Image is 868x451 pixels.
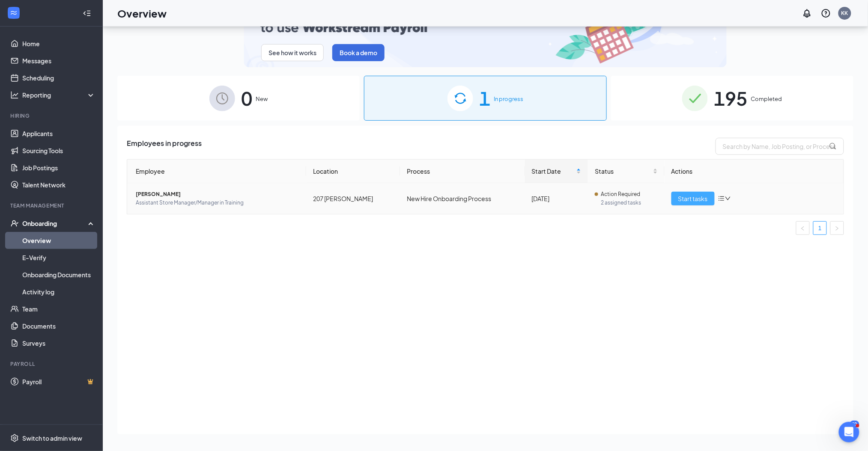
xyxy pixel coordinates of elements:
[813,221,827,235] li: 1
[595,166,651,176] span: Status
[22,232,95,249] a: Overview
[10,91,19,99] svg: Analysis
[601,199,657,207] span: 2 assigned tasks
[665,160,844,183] th: Actions
[814,222,826,234] a: 1
[9,9,18,17] svg: WorkstreamLogo
[127,160,306,183] th: Employee
[22,266,95,283] a: Onboarding Documents
[22,35,95,52] a: Home
[22,283,95,300] a: Activity log
[261,44,324,61] button: See how it works
[400,183,525,214] td: New Hire Onboarding Process
[714,83,747,113] span: 195
[10,219,19,228] svg: UserCheck
[241,83,252,113] span: 0
[22,373,95,390] a: PayrollCrown
[22,176,95,193] a: Talent Network
[479,83,490,113] span: 1
[306,183,400,214] td: 207 [PERSON_NAME]
[22,69,95,86] a: Scheduling
[796,221,810,235] li: Previous Page
[796,221,810,235] button: left
[22,159,95,176] a: Job Postings
[400,160,525,183] th: Process
[678,194,708,203] span: Start tasks
[830,221,844,235] button: right
[136,199,299,207] span: Assistant Store Manager/Manager in Training
[830,221,844,235] li: Next Page
[127,138,202,155] span: Employees in progress
[532,194,582,203] div: [DATE]
[532,166,575,176] span: Start Date
[802,8,812,18] svg: Notifications
[22,52,95,69] a: Messages
[588,160,664,183] th: Status
[332,44,385,61] button: Book a demo
[10,360,94,368] div: Payroll
[494,95,523,103] span: In progress
[718,195,725,202] span: bars
[22,249,95,266] a: E-Verify
[671,192,715,205] button: Start tasks
[10,434,19,442] svg: Settings
[841,9,848,17] div: KK
[10,112,94,119] div: Hiring
[22,335,95,352] a: Surveys
[306,160,400,183] th: Location
[22,300,95,317] a: Team
[725,196,731,202] span: down
[83,9,91,18] svg: Collapse
[821,8,831,18] svg: QuestionInfo
[136,190,299,199] span: [PERSON_NAME]
[716,138,844,155] input: Search by Name, Job Posting, or Process
[117,6,167,21] h1: Overview
[835,226,840,231] span: right
[256,95,268,103] span: New
[839,422,859,442] iframe: Intercom live chat
[22,91,96,99] div: Reporting
[22,219,88,228] div: Onboarding
[751,95,782,103] span: Completed
[22,317,95,335] a: Documents
[601,190,640,199] span: Action Required
[22,125,95,142] a: Applicants
[22,142,95,159] a: Sourcing Tools
[22,434,82,442] div: Switch to admin view
[850,421,859,428] div: 30
[800,226,805,231] span: left
[10,202,94,209] div: Team Management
